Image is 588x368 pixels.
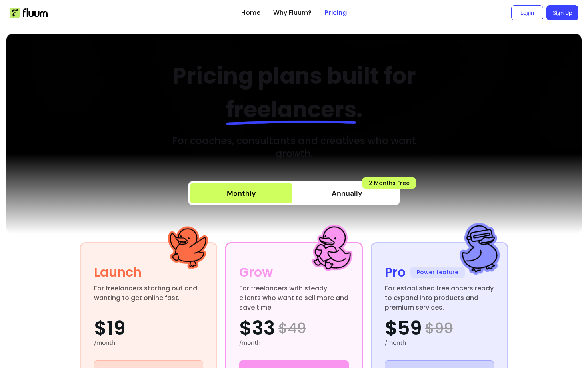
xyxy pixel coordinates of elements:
[10,8,48,18] img: Fluum Logo
[94,284,204,303] div: For freelancers starting out and wanting to get online fast.
[385,338,494,348] div: /month
[385,284,494,303] div: For established freelancers ready to expand into products and premium services.
[239,284,349,303] div: For freelancers with steady clients who want to sell more and save time.
[385,319,422,338] span: $59
[239,263,273,282] div: Grow
[227,188,256,199] div: Monthly
[362,177,416,189] span: 2 Months Free
[324,8,347,18] a: Pricing
[94,263,142,282] div: Launch
[278,320,306,336] span: $ 49
[546,5,578,20] a: Sign Up
[159,59,430,127] h2: Pricing plans built for .
[425,320,453,336] span: $ 99
[385,263,406,282] div: Pro
[511,5,543,20] a: Login
[273,8,312,18] a: Why Fluum?
[94,319,126,338] span: $19
[239,319,275,338] span: $33
[94,338,204,348] div: /month
[410,267,465,278] span: Power feature
[159,135,430,160] h3: For coaches, consultants and creatives who want growth.
[226,94,356,125] span: freelancers
[332,188,362,199] span: Annually
[239,338,349,348] div: /month
[241,8,260,18] a: Home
